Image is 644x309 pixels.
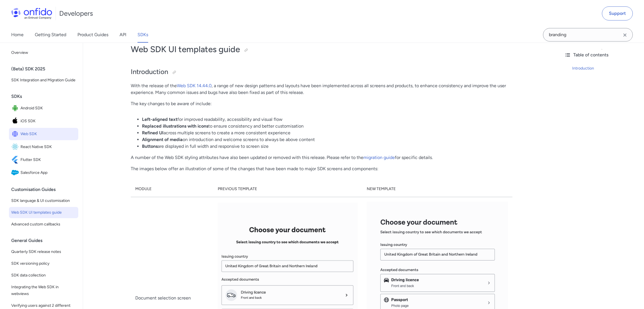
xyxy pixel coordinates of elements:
a: Product Guides [77,27,108,43]
span: SDK Integration and Migration Guide [11,77,76,84]
a: API [120,27,126,43]
div: General Guides [11,235,81,246]
span: SDK language & UI customisation [11,197,76,204]
span: Flutter SDK [20,156,76,164]
a: Web SDK UI templates guide [9,207,78,218]
img: IconWeb SDK [11,130,20,138]
a: IconiOS SDKiOS SDK [9,115,78,127]
a: SDK data collection [9,270,78,281]
img: IconSalesforce App [11,169,20,177]
div: SDKs [11,91,81,102]
h1: Web SDK UI templates guide [131,44,512,55]
div: (Beta) SDK 2025 [11,63,81,75]
li: for improved readability, accessibility and visual flow [142,116,512,123]
a: IconWeb SDKWeb SDK [9,128,78,140]
img: IconReact Native SDK [11,143,20,151]
span: React Native SDK [20,143,76,151]
p: The key changes to be aware of include: [131,100,512,107]
th: Module [131,181,214,197]
span: Quarterly SDK release notes [11,248,76,255]
h2: Introduction [131,67,512,77]
span: iOS SDK [20,117,76,125]
div: Table of contents [564,52,640,58]
th: Previous template [213,181,362,197]
a: Integrating the Web SDK in webviews [9,282,78,299]
strong: Refined UI [142,130,164,135]
a: SDK language & UI customisation [9,195,78,206]
strong: Alignment of media [142,137,183,142]
a: Overview [9,47,78,58]
span: Overview [11,49,76,56]
th: New template [362,181,512,197]
img: IconiOS SDK [11,117,20,125]
img: IconAndroid SDK [11,104,20,112]
strong: Replaced illustrations with icons [142,123,208,129]
strong: Buttons [142,144,158,149]
a: Home [11,27,24,43]
span: SDK data collection [11,272,76,279]
a: SDK Integration and Migration Guide [9,75,78,86]
span: SDK versioning policy [11,260,76,267]
input: Onfido search input field [543,28,633,41]
span: Web SDK [20,130,76,138]
a: Web SDK 14.44.0 [177,83,212,88]
li: to ensure consistency and better customisation [142,123,512,130]
p: A number of the Web SDK styling attributes have also been updated or removed with this release. P... [131,154,512,161]
a: Advanced custom callbacks [9,219,78,230]
a: SDK versioning policy [9,258,78,269]
p: The images below offer an illustration of some of the changes that have been made to major SDK sc... [131,165,512,172]
a: IconSalesforce AppSalesforce App [9,167,78,179]
li: on introduction and welcome screens to always be above content [142,136,512,143]
li: are displayed in full width and responsive to screen size [142,143,512,150]
p: With the release of the , a range of new design patterns and layouts have been implemented across... [131,82,512,96]
span: Integrating the Web SDK in webviews [11,284,76,297]
div: Customisation Guides [11,184,81,195]
li: across multiple screens to create a more consistent experience [142,130,512,136]
a: migration guide [363,155,395,160]
strong: Left-aligned text [142,117,177,122]
a: Introduction [572,65,640,72]
a: IconAndroid SDKAndroid SDK [9,102,78,114]
a: Support [602,6,633,20]
img: Onfido Logo [11,8,52,19]
h1: Developers [59,9,93,18]
span: Salesforce App [20,169,76,177]
a: IconFlutter SDKFlutter SDK [9,154,78,166]
a: Getting Started [35,27,66,43]
a: IconReact Native SDKReact Native SDK [9,141,78,153]
svg: Clear search field button [622,32,628,38]
a: SDKs [137,27,148,43]
img: IconFlutter SDK [11,156,20,164]
span: Android SDK [20,104,76,112]
a: Quarterly SDK release notes [9,246,78,257]
span: Web SDK UI templates guide [11,209,76,216]
span: Advanced custom callbacks [11,221,76,228]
